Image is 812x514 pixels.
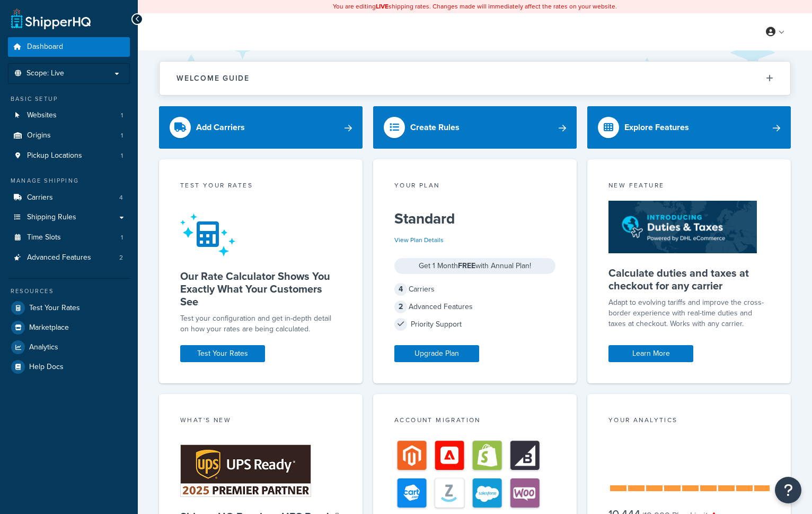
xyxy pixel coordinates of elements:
[27,213,76,222] span: Shipping Rules
[27,253,91,262] span: Advanced Features
[180,270,341,308] h5: Our Rate Calculator Shows You Exactly What Your Customers See
[608,297,770,329] p: Adapt to evolving tariffs and improve the cross-border experience with real-time duties and taxes...
[27,233,61,242] span: Time Slots
[121,131,123,140] span: 1
[29,304,80,313] span: Test Your Rates
[8,188,130,208] a: Carriers4
[394,283,407,296] span: 4
[394,181,555,193] div: Your Plan
[8,106,130,125] li: Websites
[394,415,555,427] div: Account Migration
[8,338,130,357] a: Analytics
[27,193,53,202] span: Carriers
[29,363,64,372] span: Help Docs
[394,301,407,313] span: 2
[180,313,341,335] div: Test your configuration and get in-depth detail on how your rates are being calculated.
[608,345,693,362] a: Learn More
[29,323,69,332] span: Marketplace
[8,188,130,208] li: Carriers
[8,176,130,185] div: Manage Shipping
[373,106,577,149] a: Create Rules
[121,233,123,242] span: 1
[8,126,130,145] li: Origins
[8,228,130,247] a: Time Slots1
[394,210,555,227] h5: Standard
[608,181,770,193] div: New Feature
[394,258,555,274] div: Get 1 Month with Annual Plan!
[180,181,341,193] div: Test your rates
[180,415,341,427] div: What's New
[8,106,130,125] a: Websites1
[8,37,130,57] a: Dashboard
[587,106,791,149] a: Explore Features
[8,318,130,337] a: Marketplace
[394,317,555,332] div: Priority Support
[121,151,123,160] span: 1
[29,343,58,352] span: Analytics
[624,120,689,135] div: Explore Features
[775,477,801,503] button: Open Resource Center
[458,260,475,271] strong: FREE
[8,248,130,268] li: Advanced Features
[8,287,130,296] div: Resources
[119,193,123,202] span: 4
[8,357,130,376] a: Help Docs
[8,298,130,318] a: Test Your Rates
[159,106,363,149] a: Add Carriers
[394,235,444,245] a: View Plan Details
[608,415,770,427] div: Your Analytics
[160,62,790,95] button: Welcome Guide
[27,42,63,52] span: Dashboard
[394,299,555,314] div: Advanced Features
[8,126,130,145] a: Origins1
[27,111,57,120] span: Websites
[608,267,770,292] h5: Calculate duties and taxes at checkout for any carrier
[394,345,479,362] a: Upgrade Plan
[376,2,389,11] b: LIVE
[176,74,250,82] h2: Welcome Guide
[394,282,555,297] div: Carriers
[119,253,123,262] span: 2
[8,228,130,247] li: Time Slots
[8,146,130,166] li: Pickup Locations
[8,208,130,227] a: Shipping Rules
[8,248,130,268] a: Advanced Features2
[27,131,51,140] span: Origins
[180,345,265,362] a: Test Your Rates
[27,69,64,78] span: Scope: Live
[196,120,245,135] div: Add Carriers
[27,151,82,160] span: Pickup Locations
[121,111,123,120] span: 1
[8,146,130,166] a: Pickup Locations1
[8,95,130,104] div: Basic Setup
[410,120,460,135] div: Create Rules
